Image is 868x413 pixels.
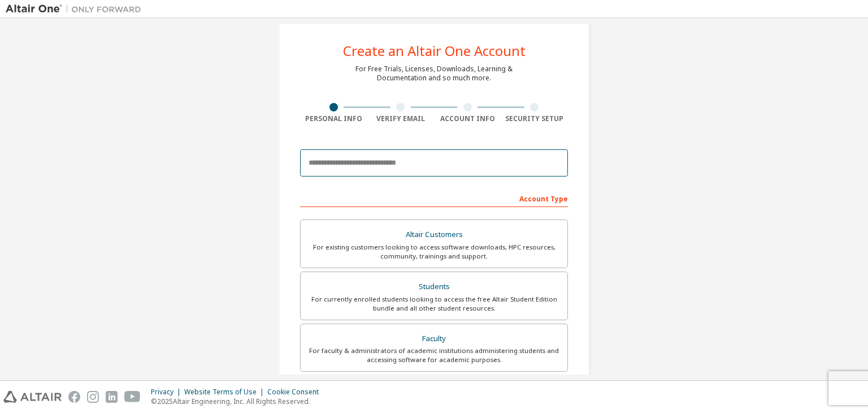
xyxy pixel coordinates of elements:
[434,114,501,123] div: Account Info
[87,391,99,403] img: instagram.svg
[300,189,568,207] div: Account Type
[151,388,184,397] div: Privacy
[267,388,325,397] div: Cookie Consent
[355,64,513,83] div: For Free Trials, Licenses, Downloads, Learning & Documentation and so much more.
[3,391,62,403] img: altair_logo.svg
[343,44,526,58] div: Create an Altair One Account
[307,243,561,261] div: For existing customers looking to access software downloads, HPC resources, community, trainings ...
[307,331,561,347] div: Faculty
[300,114,367,123] div: Personal Info
[307,279,561,295] div: Students
[6,3,147,15] img: Altair One
[307,346,561,364] div: For faculty & administrators of academic institutions administering students and accessing softwa...
[307,227,561,243] div: Altair Customers
[151,397,325,406] p: © 2025 Altair Engineering, Inc. All Rights Reserved.
[184,388,267,397] div: Website Terms of Use
[501,114,568,123] div: Security Setup
[367,114,435,123] div: Verify Email
[68,391,80,403] img: facebook.svg
[124,391,141,403] img: youtube.svg
[307,295,561,313] div: For currently enrolled students looking to access the free Altair Student Edition bundle and all ...
[106,391,118,403] img: linkedin.svg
